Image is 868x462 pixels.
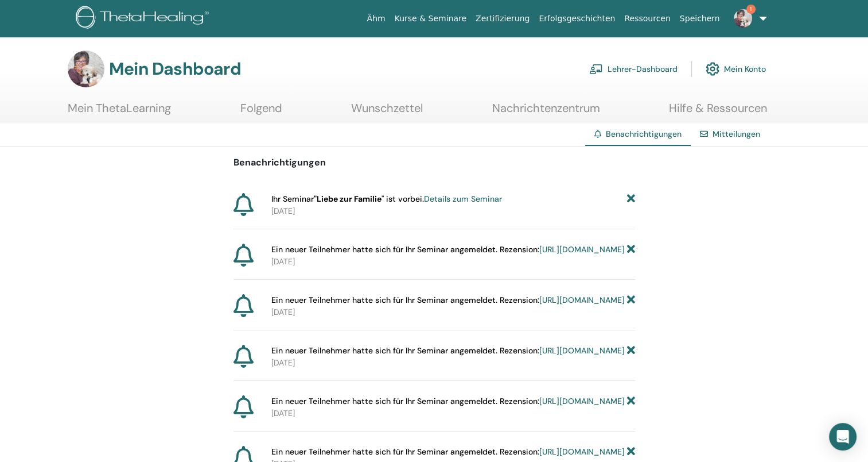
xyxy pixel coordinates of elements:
span: Ein neuer Teilnehmer hatte sich für Ihr Seminar angemeldet. Rezension: [271,395,625,407]
a: [URL][DOMAIN_NAME] [539,345,625,356]
a: Mitteilungen [713,129,760,139]
a: Details zum Seminar [424,194,502,204]
span: Ein neuer Teilnehmer hatte sich für Ihr Seminar angemeldet. Rezension: [271,446,625,458]
h3: Mein Dashboard [109,59,241,79]
img: default.jpg [68,51,104,87]
img: cog.svg [706,59,719,79]
img: logo.png [76,6,213,32]
p: [DATE] [271,407,635,419]
p: [DATE] [271,205,635,217]
span: Ein neuer Teilnehmer hatte sich für Ihr Seminar angemeldet. Rezension: [271,244,625,256]
a: Erfolgsgeschichten [534,8,620,29]
a: Hilfe & Ressourcen [669,101,767,124]
span: Ein neuer Teilnehmer hatte sich für Ihr Seminar angemeldet. Rezension: [271,294,625,306]
p: [DATE] [271,306,635,318]
a: Nachrichtenzentrum [492,101,600,124]
span: 1 [746,5,756,14]
a: [URL][DOMAIN_NAME] [539,446,625,457]
div: Öffnen Sie den Intercom Messenger [829,423,857,451]
a: Zertifizierung [471,8,534,29]
font: Mein Konto [724,64,766,74]
a: [URL][DOMAIN_NAME] [539,295,625,305]
strong: "Liebe zur Familie [314,194,382,204]
font: Ihr Seminar " ist vorbei. [271,194,502,204]
a: Kurse & Seminare [390,8,471,29]
p: Benachrichtigungen [233,156,635,170]
a: [URL][DOMAIN_NAME] [539,396,625,406]
a: Lehrer-Dashboard [589,56,678,82]
font: Lehrer-Dashboard [608,64,678,74]
p: [DATE] [271,357,635,369]
a: Wunschzettel [351,101,423,124]
img: default.jpg [734,9,752,28]
a: Speichern [675,8,725,29]
a: Mein ThetaLearning [68,101,171,124]
span: Benachrichtigungen [606,129,682,139]
span: Ein neuer Teilnehmer hatte sich für Ihr Seminar angemeldet. Rezension: [271,345,625,357]
a: Ähm [362,8,390,29]
a: Folgend [240,101,282,124]
p: [DATE] [271,256,635,268]
a: Mein Konto [706,56,766,82]
a: Ressourcen [620,8,675,29]
a: [URL][DOMAIN_NAME] [539,244,625,255]
img: chalkboard-teacher.svg [589,64,603,74]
